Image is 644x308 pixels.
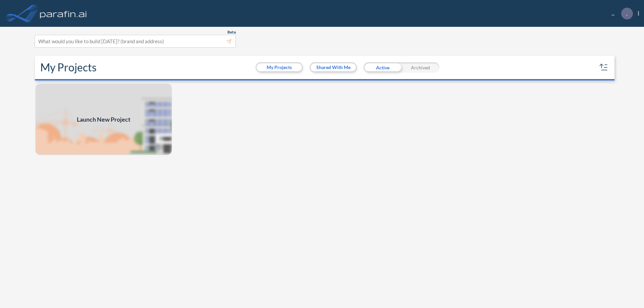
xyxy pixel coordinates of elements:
[227,29,236,35] span: Beta
[598,62,609,73] button: sort
[35,83,172,156] img: add
[39,7,88,20] img: logo
[601,8,639,19] div: ...
[626,10,628,16] p: .
[311,63,356,71] button: Shared With Me
[364,62,401,72] div: Active
[77,115,130,124] span: Launch New Project
[40,61,97,74] h2: My Projects
[35,83,172,156] a: Launch New Project
[257,63,302,71] button: My Projects
[401,62,439,72] div: Archived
